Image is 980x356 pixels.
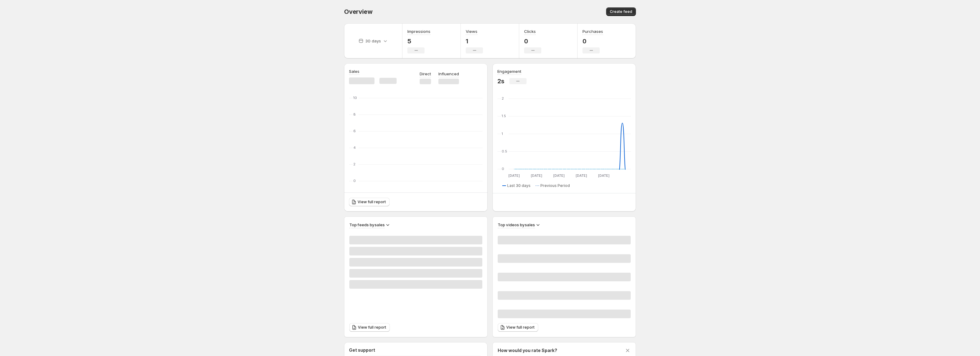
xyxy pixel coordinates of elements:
[353,145,356,150] text: 4
[502,114,506,118] text: 1.5
[502,167,504,171] text: 0
[524,28,536,34] h3: Clicks
[353,96,357,100] text: 10
[353,162,355,166] text: 2
[349,198,390,206] a: View full report
[507,183,531,188] span: Last 30 days
[353,129,356,133] text: 6
[610,9,632,14] span: Create feed
[540,183,570,188] span: Previous Period
[498,323,538,332] a: View full report
[508,173,520,178] text: [DATE]
[349,347,375,353] h3: Get support
[582,38,603,45] p: 0
[353,112,356,117] text: 8
[438,71,459,77] p: Influenced
[606,7,636,16] button: Create feed
[497,77,504,85] p: 2s
[498,347,557,354] h3: How would you rate Spark?
[576,173,587,178] text: [DATE]
[582,28,603,34] h3: Purchases
[502,96,504,101] text: 2
[553,173,565,178] text: [DATE]
[524,38,541,45] p: 0
[502,132,503,136] text: 1
[466,28,477,34] h3: Views
[498,222,535,228] h3: Top videos by sales
[598,173,610,178] text: [DATE]
[358,325,386,330] span: View full report
[353,179,356,183] text: 0
[349,323,390,332] a: View full report
[358,200,386,204] span: View full report
[420,71,431,77] p: Direct
[466,38,483,45] p: 1
[506,325,535,330] span: View full report
[407,38,430,45] p: 5
[349,222,385,228] h3: Top feeds by sales
[407,28,430,34] h3: Impressions
[344,8,372,15] span: Overview
[497,68,521,74] h3: Engagement
[502,149,507,153] text: 0.5
[365,38,381,44] p: 30 days
[531,173,542,178] text: [DATE]
[349,68,359,74] h3: Sales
